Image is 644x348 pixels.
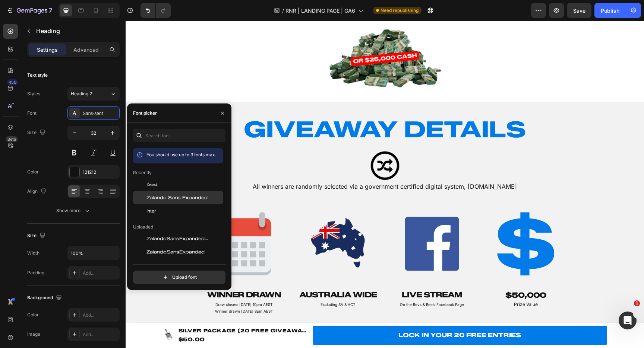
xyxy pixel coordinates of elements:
img: gempages_552734377247769578-e777a0e0-6ab0-40e1-8baf-9634fb842590.png [261,178,352,268]
h2: $ [355,178,446,269]
div: Add... [83,331,118,338]
div: Upload font [162,274,197,281]
div: Publish [601,7,619,15]
span: 1 [634,300,640,306]
button: Save [567,3,591,18]
span: ZalandoSansExpanded [146,249,205,255]
button: Heading 2 [67,87,120,100]
span: You should use up to 3 fonts max. [146,152,216,157]
div: 450 [7,79,18,85]
img: gempages_552734377247769578-4e4a4ec3-b4c2-44c7-bdd1-68b0212cc0c1.png [167,178,258,268]
img: gempages_552734377247769578-aa64711d-e311-45dd-89a5-00093d1d621d.png [244,130,274,160]
p: Recently [133,169,152,176]
p: Draw closes: [DATE] 10pm AEST Winner drawn [DATE] 8pm AEST [74,280,163,294]
div: Sans-serif [83,110,118,117]
div: Padding [27,269,44,276]
h2: GIVEAWAY DETAILS [36,93,483,124]
iframe: Intercom live chat [619,312,637,329]
p: Uploaded [133,224,153,230]
button: 7 [3,3,56,18]
span: / [282,7,284,15]
iframe: Design area [126,21,644,348]
button: Upload font [133,271,225,284]
div: Width [27,250,40,256]
p: 7 [49,6,52,15]
button: Show more [27,204,120,217]
div: Size [27,231,47,241]
div: Beta [6,136,18,142]
p: On the Revs & Reels Facebook Page [262,280,351,287]
span: Zalando Sans Expanded [146,194,208,201]
input: Search font [133,129,225,142]
p: Heading [36,26,117,35]
div: Color [27,169,39,175]
button: LOCK IN YOUR 20 FREE ENTRIES [187,305,481,325]
div: Add... [83,312,118,319]
div: Background [27,293,63,303]
span: Inter [146,208,156,214]
input: Auto [68,246,119,260]
p: Advanced [73,46,99,54]
span: ZalandoSansExpanded-VariableFont_wght [146,235,208,242]
span: Heading 2 [71,90,92,97]
p: Settings [37,46,58,54]
div: 121212 [83,169,118,176]
div: Styles [27,90,40,97]
div: LOCK IN YOUR 20 FREE ENTRIES [273,309,395,320]
div: Undo/Redo [141,3,171,18]
h2: $50,000 [355,269,446,280]
h2: LIVE STREAM [261,268,352,280]
div: Add... [83,270,118,277]
span: Save [573,7,585,14]
div: Color [27,312,39,318]
div: Size [27,128,47,138]
div: Font picker [133,110,157,116]
img: gempages_552734377247769578-d141a79f-9bdb-4ad6-883e-ff9d074ab1c2.png [73,178,164,268]
div: Show more [56,207,91,214]
img: gempages_552734377247769578-added18f-37f3-4281-89a7-85b3608a2aca.png [203,9,315,67]
h2: AUSTRALIA WIDE [167,268,258,280]
p: All winners are randomly selected via a government certified digital system, [DOMAIN_NAME] [37,160,482,171]
span: Caveat [146,181,157,188]
span: RNR | LANDING PAGE | GA6 [285,7,355,15]
h2: WINNER DRAWN [73,268,164,280]
button: Publish [594,3,626,18]
p: Prize Value [356,281,445,287]
span: Need republishing [381,7,419,14]
div: Font [27,110,37,116]
div: Text style [27,72,48,79]
p: Excluding SA & ACT [168,280,257,287]
div: Align [27,186,48,197]
div: Image [27,331,40,338]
